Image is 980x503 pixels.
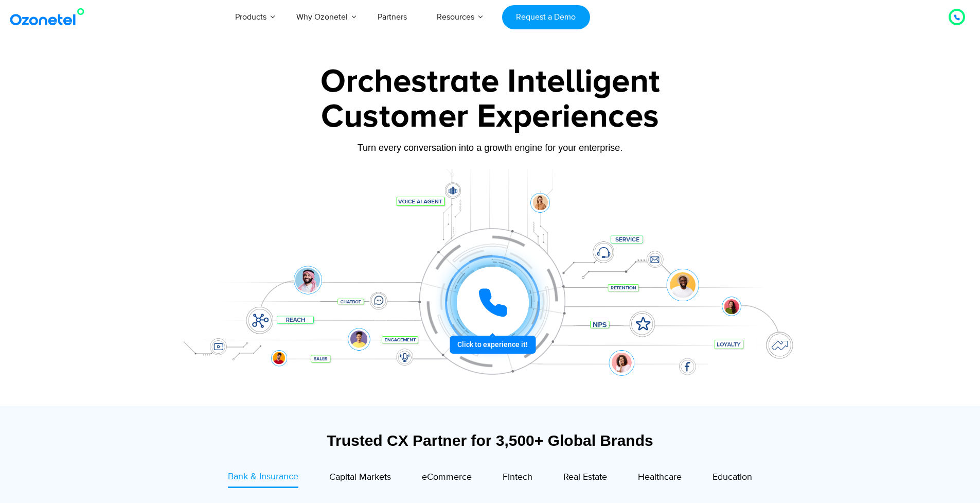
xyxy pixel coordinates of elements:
div: Turn every conversation into a growth engine for your enterprise. [169,142,812,153]
span: eCommerce [422,472,472,483]
span: Capital Markets [329,472,391,483]
span: Fintech [503,472,532,483]
a: Request a Demo [502,5,590,29]
a: Real Estate [563,470,607,488]
a: Healthcare [638,470,682,488]
a: Education [712,470,752,488]
div: Trusted CX Partner for 3,500+ Global Brands [174,431,807,449]
div: Customer Experiences [169,92,812,142]
a: Fintech [503,470,532,488]
span: Healthcare [638,472,682,483]
div: Orchestrate Intelligent [169,65,812,98]
span: Bank & Insurance [228,471,298,482]
a: Bank & Insurance [228,470,298,488]
a: eCommerce [422,470,472,488]
span: Real Estate [563,472,607,483]
span: Education [712,472,752,483]
a: Capital Markets [329,470,391,488]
